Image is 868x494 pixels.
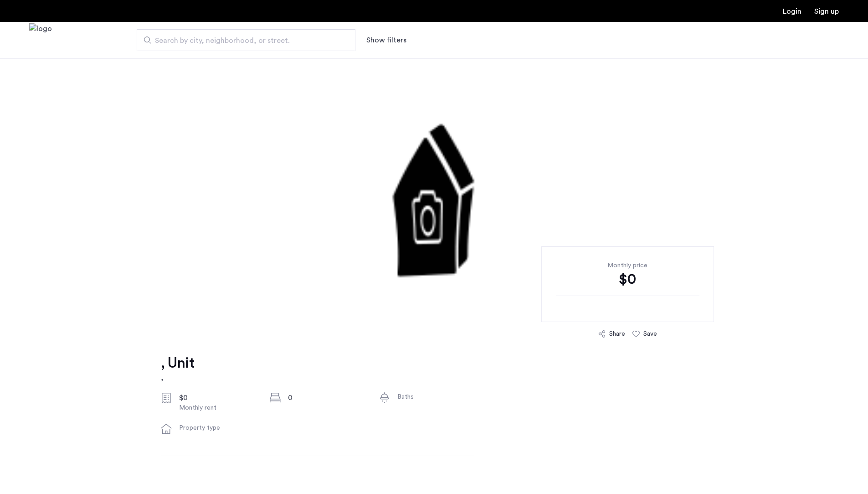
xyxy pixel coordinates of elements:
[179,403,256,412] div: Monthly rent
[161,354,194,383] a: , Unit,
[161,372,194,383] h2: ,
[814,8,839,15] a: Registration
[556,261,699,270] div: Monthly price
[643,329,657,338] div: Save
[155,35,330,46] span: Search by city, neighborhood, or street.
[556,270,699,288] div: $0
[609,329,625,338] div: Share
[179,392,256,403] div: $0
[161,354,194,372] h1: , Unit
[29,23,52,57] img: logo
[137,29,355,51] input: Apartment Search
[156,58,712,332] img: 2.gif
[29,23,52,57] a: Cazamio Logo
[288,392,365,403] div: 0
[366,35,406,46] button: Show or hide filters
[397,392,474,401] div: Baths
[179,423,256,432] div: Property type
[783,8,801,15] a: Login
